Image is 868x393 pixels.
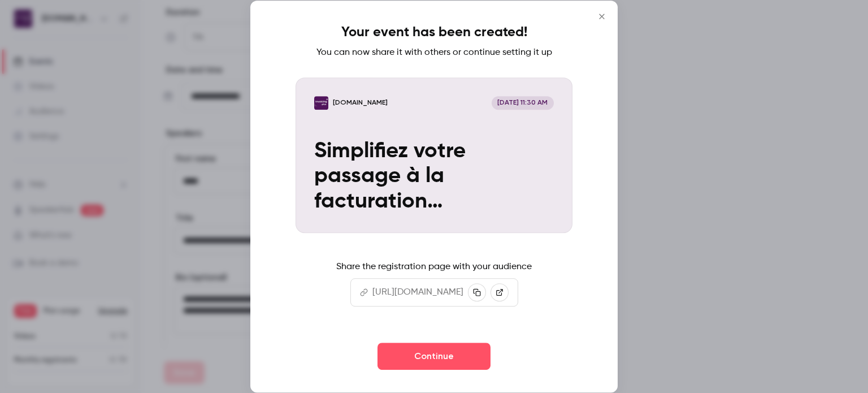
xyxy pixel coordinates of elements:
p: [URL][DOMAIN_NAME] [372,286,463,299]
h1: Your event has been created! [341,23,527,41]
p: [DOMAIN_NAME] [333,98,388,108]
p: Share the registration page with your audience [336,260,532,274]
button: Continue [377,343,491,370]
p: Simplifiez votre passage à la facturation électronique avec [DOMAIN_NAME] [314,139,554,214]
button: Close [591,5,613,28]
span: [DATE] 11:30 AM [492,96,554,110]
img: Simplifiez votre passage à la facturation électronique avec Invoicing.plus [314,96,328,110]
p: You can now share it with others or continue setting it up [316,46,552,59]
